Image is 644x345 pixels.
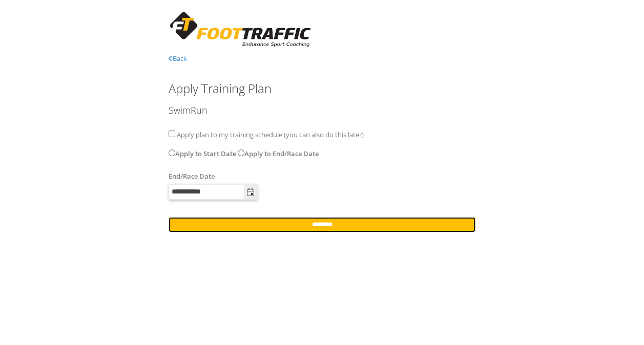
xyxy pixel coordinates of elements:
[169,82,475,95] h3: Apply Training Plan
[169,149,175,156] input: Apply to Start Date
[238,147,319,159] label: Apply to End/Race Date
[238,149,244,156] input: Apply to End/Race Date
[169,10,313,49] img: LongLogo.jpg
[177,130,364,139] span: Apply plan to my training schedule (you can also do this later)
[169,147,236,159] label: Apply to Start Date
[243,185,257,199] span: select
[169,54,187,63] a: Back
[169,105,475,116] h4: SwimRun
[169,171,215,182] label: End/Race Date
